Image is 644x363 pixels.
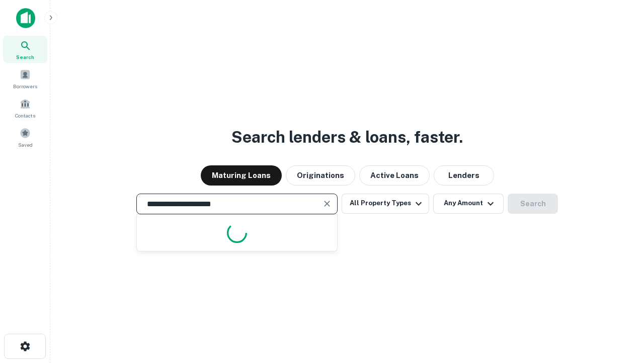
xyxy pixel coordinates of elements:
[342,194,429,214] button: All Property Types
[3,94,47,122] a: Contacts
[13,82,37,90] span: Borrowers
[16,53,34,61] span: Search
[18,141,33,149] span: Saved
[3,124,47,151] a: Saved
[16,8,35,28] img: capitalize-icon.png
[433,194,504,214] button: Any Amount
[320,197,334,211] button: Clear
[594,282,644,331] iframe: Chat Widget
[434,165,494,186] button: Lenders
[3,36,47,63] a: Search
[231,125,463,149] h3: Search lenders & loans, faster.
[15,111,35,119] span: Contacts
[201,165,282,186] button: Maturing Loans
[286,165,355,186] button: Originations
[359,165,430,186] button: Active Loans
[3,65,47,92] a: Borrowers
